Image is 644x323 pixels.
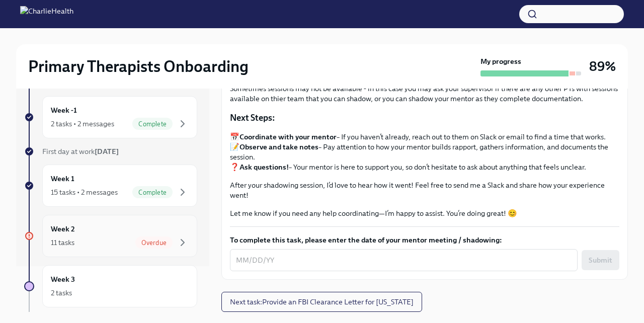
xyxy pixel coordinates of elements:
a: First day at work[DATE] [24,146,197,156]
a: Week -12 tasks • 2 messagesComplete [24,96,197,138]
div: 2 tasks [51,288,72,298]
strong: Coordinate with your mentor [239,132,337,141]
h6: Week 3 [51,274,75,285]
a: Week 32 tasks [24,265,197,307]
span: First day at work [42,147,119,156]
span: Complete [132,120,173,128]
h3: 89% [589,57,616,75]
div: 15 tasks • 2 messages [51,187,118,197]
p: Next Steps: [230,112,619,124]
h2: Primary Therapists Onboarding [28,56,249,76]
span: Complete [132,189,173,196]
span: Next task : Provide an FBI Clearance Letter for [US_STATE] [230,297,414,307]
a: Week 211 tasksOverdue [24,215,197,257]
p: After your shadowing session, I’d love to hear how it went! Feel free to send me a Slack and shar... [230,180,619,200]
img: CharlieHealth [20,6,73,22]
div: 2 tasks • 2 messages [51,119,114,129]
div: 11 tasks [51,237,74,248]
label: To complete this task, please enter the date of your mentor meeting / shadowing: [230,235,619,245]
strong: My progress [480,56,521,66]
p: Sometimes sessions may not be available - in this case you may ask your supervisor if there are a... [230,84,619,104]
p: Let me know if you need any help coordinating—I’m happy to assist. You’re doing great! 😊 [230,208,619,218]
a: Week 115 tasks • 2 messagesComplete [24,165,197,207]
strong: [DATE] [95,147,119,156]
h6: Week 2 [51,223,75,234]
strong: Ask questions! [239,163,289,172]
button: Next task:Provide an FBI Clearance Letter for [US_STATE] [221,292,422,312]
span: Overdue [135,239,173,247]
strong: Observe and take notes [239,142,318,151]
h6: Week 1 [51,173,74,184]
p: 📅 – If you haven’t already, reach out to them on Slack or email to find a time that works. 📝 – Pa... [230,132,619,172]
h6: Week -1 [51,105,77,116]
